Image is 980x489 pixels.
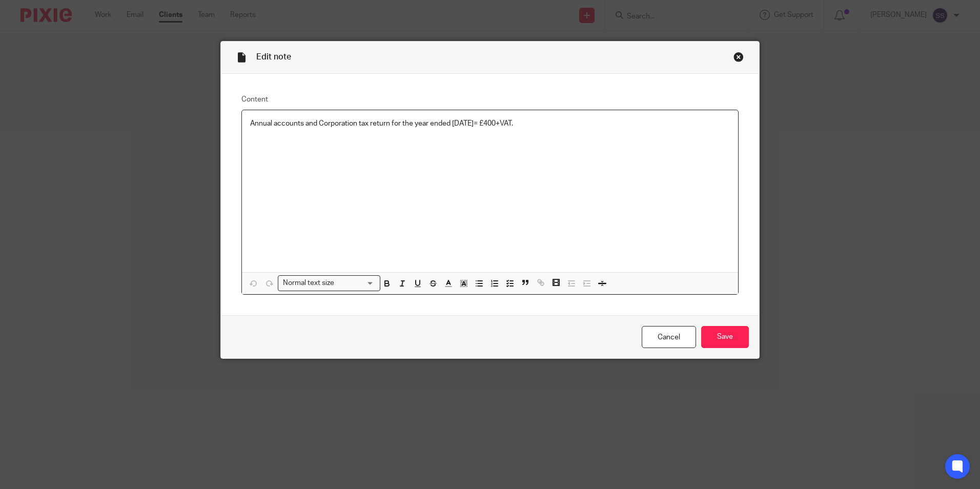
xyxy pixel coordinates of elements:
[280,278,336,289] span: Normal text size
[250,118,730,129] p: Annual accounts and Corporation tax return for the year ended [DATE]= £400+VAT.
[642,326,696,348] a: Cancel
[278,275,380,291] div: Search for option
[733,52,744,62] div: Close this dialog window
[256,53,291,61] span: Edit note
[241,94,739,105] label: Content
[337,278,374,289] input: Search for option
[701,326,749,348] input: Save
